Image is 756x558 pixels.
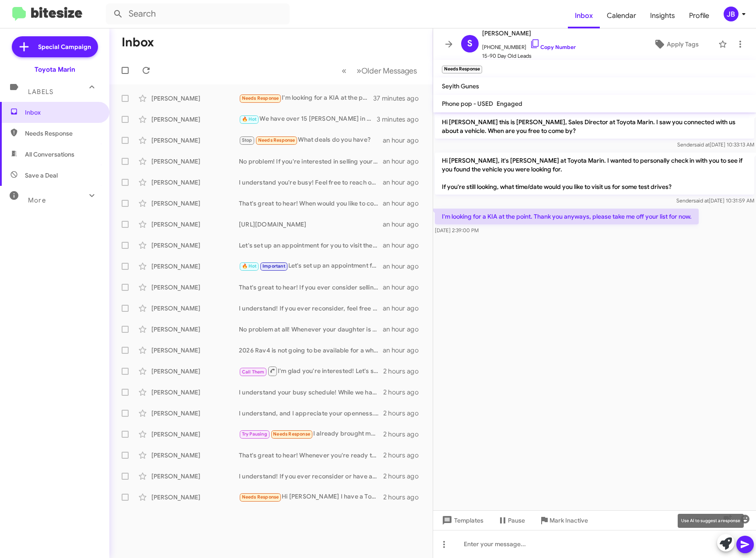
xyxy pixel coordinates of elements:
[151,493,239,502] div: [PERSON_NAME]
[342,65,346,76] span: «
[442,100,493,108] span: Phone pop - USED
[383,178,426,187] div: an hour ago
[383,325,426,334] div: an hour ago
[35,65,75,74] div: Toyota Marin
[383,199,426,208] div: an hour ago
[25,150,74,159] span: All Conversations
[239,388,383,397] div: I understand your busy schedule! While we handle financing in person, I can help you book an appo...
[442,66,482,73] small: Needs Response
[373,94,426,103] div: 37 minutes ago
[383,388,426,397] div: 2 hours ago
[239,157,383,166] div: No problem! If you're interested in selling your vehicle instead, let me know when you'd like to ...
[242,116,257,122] span: 🔥 Hot
[151,388,239,397] div: [PERSON_NAME]
[600,3,643,28] a: Calendar
[151,241,239,250] div: [PERSON_NAME]
[122,35,154,49] h1: Inbox
[239,409,383,418] div: I understand, and I appreciate your openness. Let’s set up an appointment for you to bring in you...
[677,141,754,148] span: Sender [DATE] 10:33:13 AM
[383,346,426,355] div: an hour ago
[242,95,279,101] span: Needs Response
[383,409,426,418] div: 2 hours ago
[435,114,754,139] p: Hi [PERSON_NAME] this is [PERSON_NAME], Sales Director at Toyota Marin. I saw you connected with ...
[442,82,479,90] span: Seyith Gunes
[383,283,426,292] div: an hour ago
[482,28,576,38] span: [PERSON_NAME]
[239,304,383,313] div: I understand! If you ever reconsider, feel free to reach out. We’d love to help you find the righ...
[151,367,239,376] div: [PERSON_NAME]
[106,3,290,24] input: Search
[383,136,426,145] div: an hour ago
[435,209,699,224] p: I'm looking for a KIA at the point. Thank you anyways, please take me off your list for now.
[242,263,257,269] span: 🔥 Hot
[242,137,252,143] span: Stop
[38,42,91,51] span: Special Campaign
[25,171,58,180] span: Save a Deal
[151,199,239,208] div: [PERSON_NAME]
[337,62,422,80] nav: Page navigation example
[361,66,417,76] span: Older Messages
[151,157,239,166] div: [PERSON_NAME]
[273,431,310,437] span: Needs Response
[667,36,699,52] span: Apply Tags
[694,141,710,148] span: said at
[151,115,239,124] div: [PERSON_NAME]
[383,262,426,271] div: an hour ago
[239,261,383,271] div: Let's set up an appointment for you to visit the dealership! We have a gas Grand Highlander ready...
[532,513,595,528] button: Mark Inactive
[242,431,267,437] span: Try Pausing
[151,325,239,334] div: [PERSON_NAME]
[549,513,588,528] span: Mark Inactive
[383,241,426,250] div: an hour ago
[28,196,46,204] span: More
[151,178,239,187] div: [PERSON_NAME]
[239,283,383,292] div: That's great to hear! If you ever consider selling your current vehicle, let us know. We’d be hap...
[678,514,744,528] div: Use AI to suggest a response
[239,114,377,124] div: We have over 15 [PERSON_NAME] in stock! Anything from $7000 to $30000 plus! Including 2019 Camry ...
[336,62,352,80] button: Previous
[151,346,239,355] div: [PERSON_NAME]
[28,88,53,96] span: Labels
[239,472,383,481] div: I understand! If you ever reconsider or have any questions about your Prius, feel free to reach o...
[151,472,239,481] div: [PERSON_NAME]
[239,178,383,187] div: I understand you're busy! Feel free to reach out whenever you're available, and we can set up a t...
[242,369,265,375] span: Call Them
[530,44,576,50] a: Copy Number
[239,366,383,377] div: I'm glad you're interested! Let's schedule a visit for you to explore options. When would be a go...
[151,283,239,292] div: [PERSON_NAME]
[497,100,522,108] span: Engaged
[12,36,98,57] a: Special Campaign
[467,37,472,51] span: S
[151,409,239,418] div: [PERSON_NAME]
[637,36,714,52] button: Apply Tags
[716,7,746,21] button: JB
[151,430,239,439] div: [PERSON_NAME]
[568,3,600,28] a: Inbox
[482,38,576,52] span: [PHONE_NUMBER]
[383,367,426,376] div: 2 hours ago
[357,65,361,76] span: »
[239,346,383,355] div: 2026 Rav4 is not going to be available for a while. Would be open to a great deal on a 2025 model?
[693,197,709,204] span: said at
[239,429,383,439] div: I already brought my car. Maybe next time when I need another one, I will call you again.
[508,513,525,528] span: Pause
[351,62,422,80] button: Next
[643,3,682,28] span: Insights
[151,94,239,103] div: [PERSON_NAME]
[440,513,483,528] span: Templates
[258,137,295,143] span: Needs Response
[433,513,490,528] button: Templates
[239,451,383,460] div: That's great to hear! Whenever you're ready to discuss selling your Rav4, let us know. It would b...
[435,227,479,234] span: [DATE] 2:39:00 PM
[383,493,426,502] div: 2 hours ago
[151,451,239,460] div: [PERSON_NAME]
[25,108,99,117] span: Inbox
[682,3,716,28] span: Profile
[383,304,426,313] div: an hour ago
[383,430,426,439] div: 2 hours ago
[676,197,754,204] span: Sender [DATE] 10:31:59 AM
[239,492,383,502] div: Hi [PERSON_NAME] I have a Toyota RAV4 2006 with 173,000 miles on it.I want to get rid of it befor...
[239,241,383,250] div: Let's set up an appointment for you to visit the dealership! We have a gas Grand Highlander LE re...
